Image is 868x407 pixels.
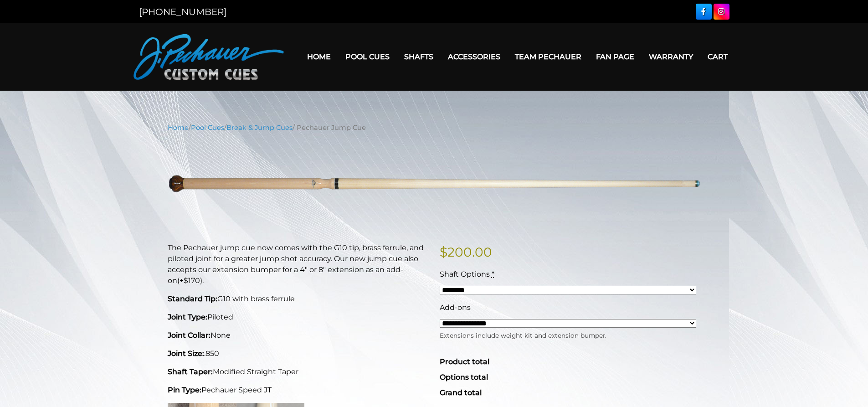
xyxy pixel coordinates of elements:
[168,348,429,359] p: .850
[168,139,701,228] img: new-jump-photo.png
[168,331,211,340] strong: Joint Collar:
[168,313,207,321] strong: Joint Type:
[700,45,735,68] a: Cart
[191,124,224,132] a: Pool Cues
[226,124,293,132] a: Break & Jump Cues
[168,385,429,396] p: Pechauer Speed JT
[139,6,226,17] a: [PHONE_NUMBER]
[168,367,213,376] strong: Shaft Taper:
[440,329,696,340] div: Extensions include weight kit and extension bumper.
[508,45,589,68] a: Team Pechauer
[642,45,700,68] a: Warranty
[168,242,429,286] p: The Pechauer jump cue now comes with the G10 tip, brass ferrule, and piloted joint for a greater ...
[440,373,488,381] span: Options total
[441,45,508,68] a: Accessories
[168,349,204,358] strong: Joint Size:
[168,123,701,133] nav: Breadcrumb
[492,270,494,278] abbr: required
[168,366,429,377] p: Modified Straight Taper
[168,294,429,304] p: G10 with brass ferrule
[168,124,189,132] a: Home
[168,386,201,394] strong: Pin Type:
[338,45,397,68] a: Pool Cues
[168,294,217,303] strong: Standard Tip:
[440,244,447,260] span: $
[440,388,482,397] span: Grand total
[168,312,429,323] p: Piloted
[440,357,489,366] span: Product total
[300,45,338,68] a: Home
[168,330,429,341] p: None
[440,244,492,260] bdi: 200.00
[440,270,490,278] span: Shaft Options
[397,45,441,68] a: Shafts
[440,303,471,312] span: Add-ons
[589,45,642,68] a: Fan Page
[134,34,284,80] img: Pechauer Custom Cues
